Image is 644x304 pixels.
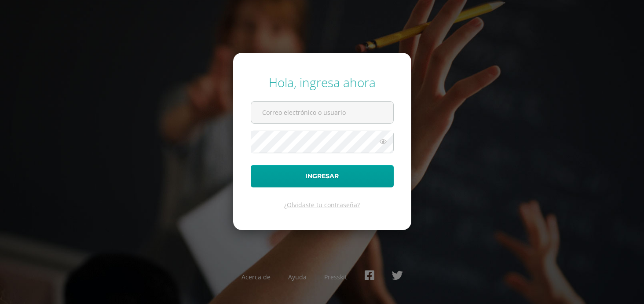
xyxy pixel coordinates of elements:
[241,273,271,281] a: Acerca de
[251,165,394,187] button: Ingresar
[324,273,347,281] a: Presskit
[284,201,360,209] a: ¿Olvidaste tu contraseña?
[288,273,307,281] a: Ayuda
[251,102,393,123] input: Correo electrónico o usuario
[251,74,394,91] div: Hola, ingresa ahora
